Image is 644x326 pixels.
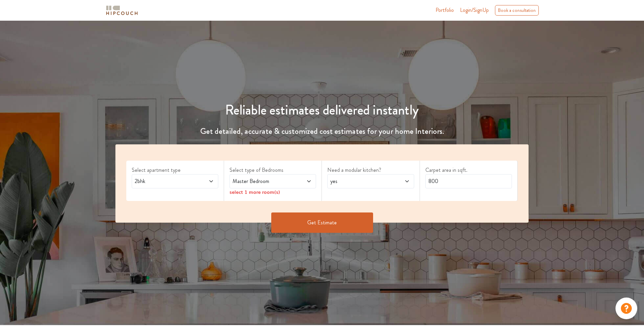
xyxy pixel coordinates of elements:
input: Enter area sqft [425,174,512,188]
label: Select apartment type [132,166,218,174]
button: Get Estimate [271,212,373,233]
span: Master Bedroom [231,177,292,185]
label: Carpet area in sqft. [425,166,512,174]
label: Need a modular kitchen? [327,166,414,174]
a: Portfolio [436,6,454,14]
h1: Reliable estimates delivered instantly [111,102,533,118]
span: 2bhk [133,177,194,185]
h4: Get detailed, accurate & customized cost estimates for your home Interiors. [111,126,533,136]
label: Select type of Bedrooms [229,166,316,174]
span: Login/SignUp [460,6,489,14]
div: Book a consultation [495,5,539,16]
span: logo-horizontal.svg [105,3,139,18]
div: select 1 more room(s) [229,188,316,196]
span: yes [329,177,389,185]
img: logo-horizontal.svg [105,4,139,16]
